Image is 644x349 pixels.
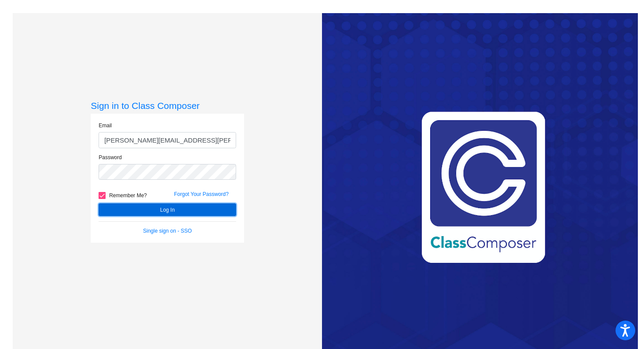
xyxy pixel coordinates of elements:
a: Single sign on - SSO [143,228,192,234]
h3: Sign in to Class Composer [91,100,244,111]
label: Password [99,154,122,161]
a: Forgot Your Password? [174,191,229,197]
span: Remember Me? [109,190,147,201]
label: Email [99,122,112,129]
button: Log In [99,203,236,216]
